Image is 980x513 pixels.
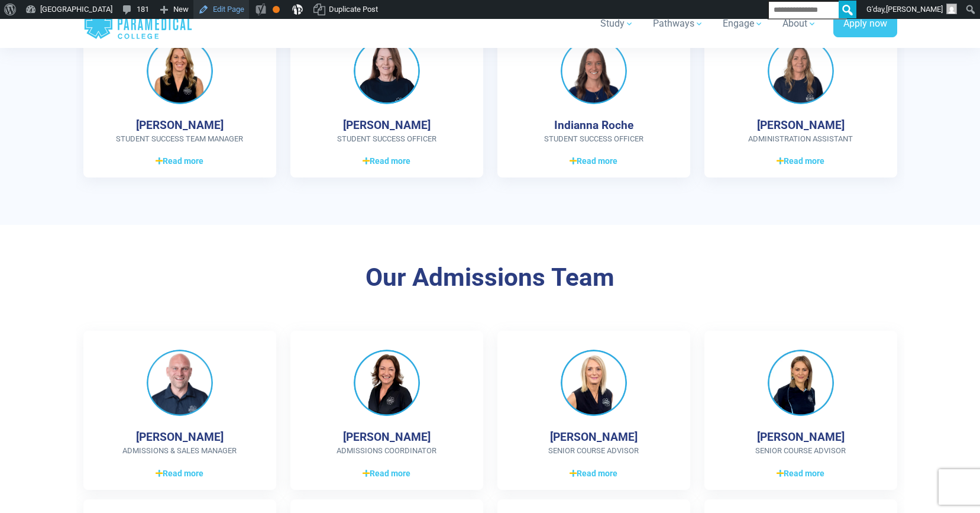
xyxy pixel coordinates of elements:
[757,118,845,132] h4: [PERSON_NAME]
[102,133,257,145] span: Student Success Team Manager
[309,445,464,457] span: Admissions Coordinator
[554,118,633,132] h4: Indianna Roche
[723,445,878,457] span: Senior Course Advisor
[723,154,878,168] a: Read more
[102,154,257,168] a: Read more
[570,155,617,167] span: Read more
[561,350,627,416] img: Chryss Stone
[136,118,224,132] h4: [PERSON_NAME]
[147,350,213,416] img: Paul Simpson
[723,466,878,480] a: Read more
[144,263,836,293] h3: Our Admissions Team
[309,133,464,145] span: Student Success Officer
[775,7,824,40] a: About
[273,6,280,13] div: OK
[757,430,845,444] h4: [PERSON_NAME]
[309,154,464,168] a: Read more
[777,155,824,167] span: Read more
[309,466,464,480] a: Read more
[833,11,897,38] a: Apply now
[156,467,203,480] span: Read more
[354,350,420,416] img: Denise Jones
[343,118,431,132] h4: [PERSON_NAME]
[723,133,878,145] span: Administration Assistant
[777,467,824,480] span: Read more
[343,430,431,444] h4: [PERSON_NAME]
[886,5,943,14] span: [PERSON_NAME]
[354,38,420,104] img: Kym Rudnick
[516,154,671,168] a: Read more
[516,133,671,145] span: Student Success Officer
[156,155,203,167] span: Read more
[363,155,410,167] span: Read more
[768,350,834,416] img: Samantha Ford
[516,445,671,457] span: Senior Course Advisor
[516,466,671,480] a: Read more
[768,38,834,104] img: Marianne Paterson
[83,5,193,43] a: Australian Paramedical College
[363,467,410,480] span: Read more
[102,466,257,480] a: Read more
[102,445,257,457] span: Admissions & Sales Manager
[570,467,617,480] span: Read more
[136,430,224,444] h4: [PERSON_NAME]
[561,38,627,104] img: Indianna Roche
[550,430,638,444] h4: [PERSON_NAME]
[147,38,213,104] img: Jackie McCudden
[646,7,711,40] a: Pathways
[716,7,771,40] a: Engage
[593,7,641,40] a: Study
